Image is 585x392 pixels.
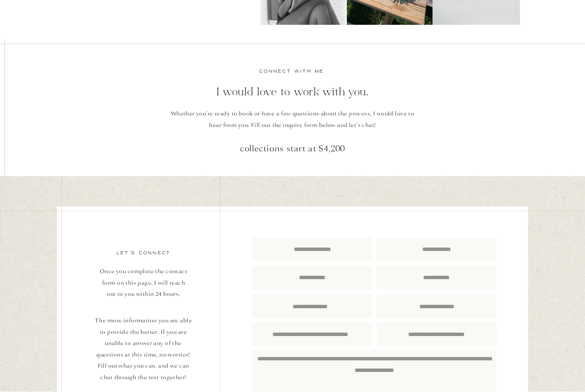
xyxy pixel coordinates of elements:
[91,315,195,384] p: The more information you are able to provide the better. If you are unable to answer any of the q...
[164,141,421,156] p: collections start at $4,200
[98,266,189,311] p: Once you complete the contact form on this page, I will reach out to you within 24 hours.
[94,250,193,258] p: let's connect
[164,68,421,76] p: Connect with me.
[164,109,421,134] p: Whether you're ready to book or have a few questions about the process, I would love to hear from...
[164,85,421,100] p: I would love to work with you.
